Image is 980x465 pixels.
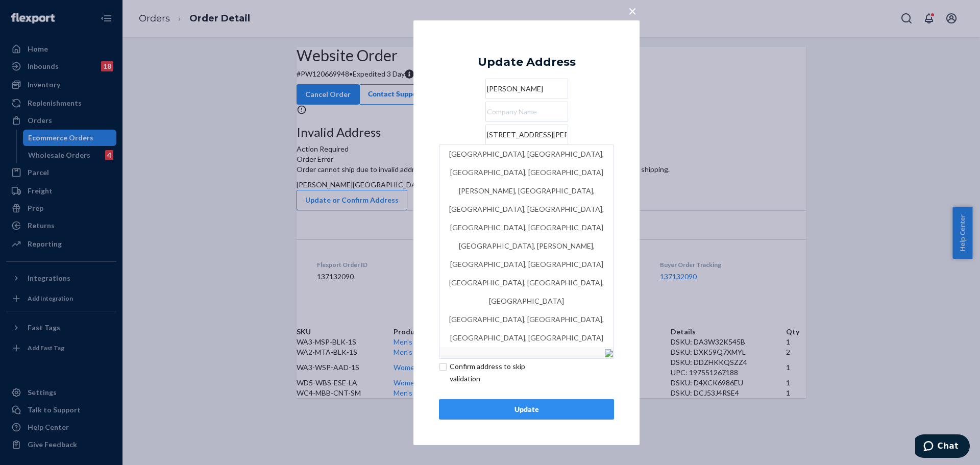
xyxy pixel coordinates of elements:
iframe: Opens a widget where you can chat to one of our agents [915,434,970,460]
button: Update [439,399,614,420]
div: [GEOGRAPHIC_DATA], [GEOGRAPHIC_DATA], [GEOGRAPHIC_DATA], [GEOGRAPHIC_DATA] [445,145,608,182]
div: Update Address [478,56,576,68]
img: [object%20Module] [605,349,613,357]
div: Update [448,404,605,414]
input: Company Name [485,102,568,122]
div: [GEOGRAPHIC_DATA], [GEOGRAPHIC_DATA], [GEOGRAPHIC_DATA] [445,274,608,310]
div: [GEOGRAPHIC_DATA], [PERSON_NAME], [GEOGRAPHIC_DATA], [GEOGRAPHIC_DATA] [445,237,608,274]
input: [GEOGRAPHIC_DATA], [GEOGRAPHIC_DATA], [GEOGRAPHIC_DATA], [GEOGRAPHIC_DATA][PERSON_NAME], [GEOGRAP... [485,125,568,145]
div: [PERSON_NAME], [GEOGRAPHIC_DATA], [GEOGRAPHIC_DATA], [GEOGRAPHIC_DATA], [GEOGRAPHIC_DATA], [GEOGR... [445,182,608,237]
span: × [628,2,636,19]
div: [GEOGRAPHIC_DATA], [GEOGRAPHIC_DATA], [GEOGRAPHIC_DATA], [GEOGRAPHIC_DATA] [445,310,608,347]
input: First & Last Name [485,79,568,99]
